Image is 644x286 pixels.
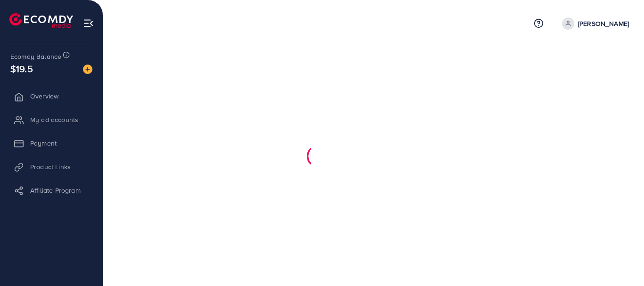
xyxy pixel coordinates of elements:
img: menu [83,18,94,29]
a: [PERSON_NAME] [558,17,629,30]
span: $19.5 [10,62,33,75]
img: logo [9,13,73,28]
p: [PERSON_NAME] [578,18,629,29]
span: Ecomdy Balance [10,52,61,61]
img: image [83,65,92,74]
